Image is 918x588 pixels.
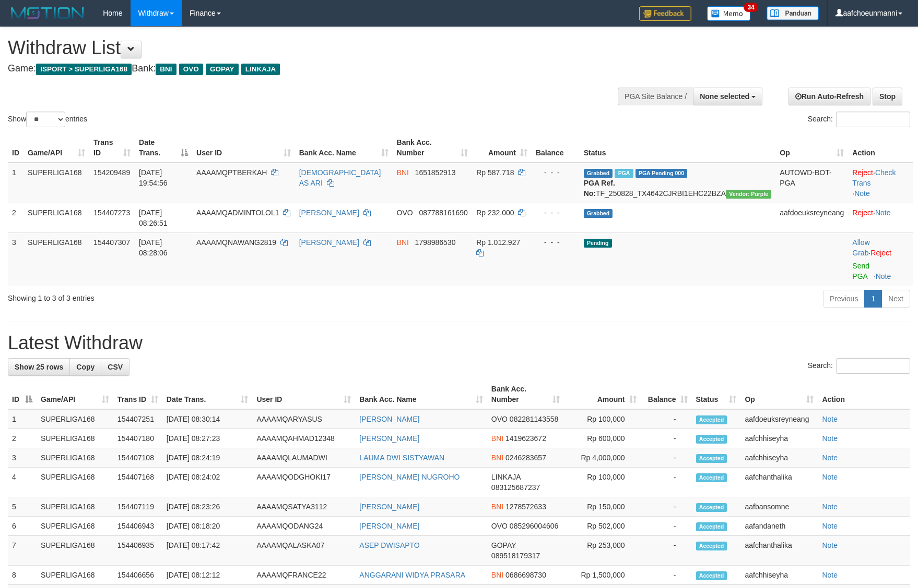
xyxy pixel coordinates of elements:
td: SUPERLIGA168 [23,203,89,232]
th: Bank Acc. Number: activate to sort column ascending [487,379,564,409]
label: Search: [808,112,910,127]
a: Note [875,209,891,217]
img: Feedback.jpg [639,6,691,21]
b: PGA Ref. No: [584,179,615,198]
td: · [848,203,913,232]
span: Copy 1278572633 to clipboard [505,503,546,511]
a: LAUMA DWI SISTYAWAN [359,454,444,462]
span: Copy 089518179317 to clipboard [491,552,540,560]
td: SUPERLIGA168 [23,163,89,203]
th: Trans ID: activate to sort column ascending [113,379,162,409]
a: [PERSON_NAME] [359,522,419,530]
td: AAAAMQODANG24 [252,517,355,536]
td: 154407168 [113,468,162,497]
a: Note [822,503,838,511]
span: Copy [76,363,95,371]
span: OVO [179,64,203,75]
th: Status: activate to sort column ascending [692,379,741,409]
a: Next [881,290,910,308]
a: Show 25 rows [8,358,70,376]
td: aafchanthalika [740,536,818,566]
td: AAAAMQSATYA3112 [252,497,355,517]
td: [DATE] 08:30:14 [162,409,253,429]
th: Op: activate to sort column ascending [740,379,818,409]
th: Balance: activate to sort column ascending [641,379,692,409]
span: Accepted [696,522,727,531]
td: - [641,429,692,448]
input: Search: [836,112,910,127]
td: AUTOWD-BOT-PGA [775,163,848,203]
span: BNI [491,434,503,443]
td: 1 [8,409,37,429]
div: - - - [536,207,575,218]
td: aafdoeuksreyneang [775,203,848,232]
th: User ID: activate to sort column ascending [192,133,295,163]
td: 4 [8,468,37,497]
a: Note [822,454,838,462]
td: AAAAMQALASKA07 [252,536,355,566]
a: Note [854,189,870,198]
td: [DATE] 08:24:19 [162,448,253,468]
span: Copy 0686698730 to clipboard [505,571,546,579]
span: [DATE] 08:28:06 [139,238,168,257]
span: GOPAY [491,541,516,549]
td: AAAAMQFRANCE22 [252,566,355,585]
th: Amount: activate to sort column ascending [472,133,532,163]
div: Showing 1 to 3 of 3 entries [8,289,375,303]
td: aafchhiseyha [740,429,818,448]
a: [PERSON_NAME] [359,503,419,511]
td: AAAAMQODGHOKI17 [252,468,355,497]
span: AAAAMQNAWANG2819 [196,238,276,247]
td: SUPERLIGA168 [37,536,113,566]
td: SUPERLIGA168 [37,566,113,585]
span: OVO [491,415,508,423]
span: Copy 082281143558 to clipboard [510,415,558,423]
td: - [641,536,692,566]
th: Bank Acc. Name: activate to sort column ascending [295,133,393,163]
span: LINKAJA [491,473,521,481]
th: Op: activate to sort column ascending [775,133,848,163]
span: AAAAMQPTBERKAH [196,168,267,177]
td: 6 [8,517,37,536]
span: Rp 232.000 [476,209,514,217]
span: Copy 1798986530 to clipboard [415,238,456,247]
a: Copy [69,358,101,376]
td: 154407251 [113,409,162,429]
div: PGA Site Balance / [618,88,693,105]
span: LINKAJA [241,64,280,75]
a: [DEMOGRAPHIC_DATA] AS ARI [299,168,381,187]
span: Copy 083125687237 to clipboard [491,483,540,492]
th: Date Trans.: activate to sort column descending [135,133,192,163]
span: BNI [491,454,503,462]
a: Reject [852,168,873,177]
td: Rp 100,000 [564,468,641,497]
a: [PERSON_NAME] [299,238,359,247]
select: Showentries [26,112,65,127]
td: 154407108 [113,448,162,468]
a: [PERSON_NAME] [359,434,419,443]
th: ID: activate to sort column descending [8,379,37,409]
span: 154407273 [93,209,130,217]
a: Check Trans [852,168,896,187]
th: Action [848,133,913,163]
span: Accepted [696,542,727,550]
td: 3 [8,232,23,286]
a: Note [822,541,838,549]
span: [DATE] 19:54:56 [139,168,168,187]
span: Copy 0246283657 to clipboard [505,454,546,462]
h4: Game: Bank: [8,64,602,74]
span: OVO [397,209,413,217]
a: Note [876,272,891,280]
a: Reject [852,209,873,217]
td: SUPERLIGA168 [37,429,113,448]
h1: Latest Withdraw [8,333,910,353]
td: aafchhiseyha [740,448,818,468]
span: Rp 1.012.927 [476,238,520,247]
label: Search: [808,358,910,374]
td: AAAAMQARYASUS [252,409,355,429]
span: ISPORT > SUPERLIGA168 [36,64,132,75]
td: 154406943 [113,517,162,536]
span: Copy 087788161690 to clipboard [419,209,467,217]
img: MOTION_logo.png [8,5,87,21]
label: Show entries [8,112,87,127]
